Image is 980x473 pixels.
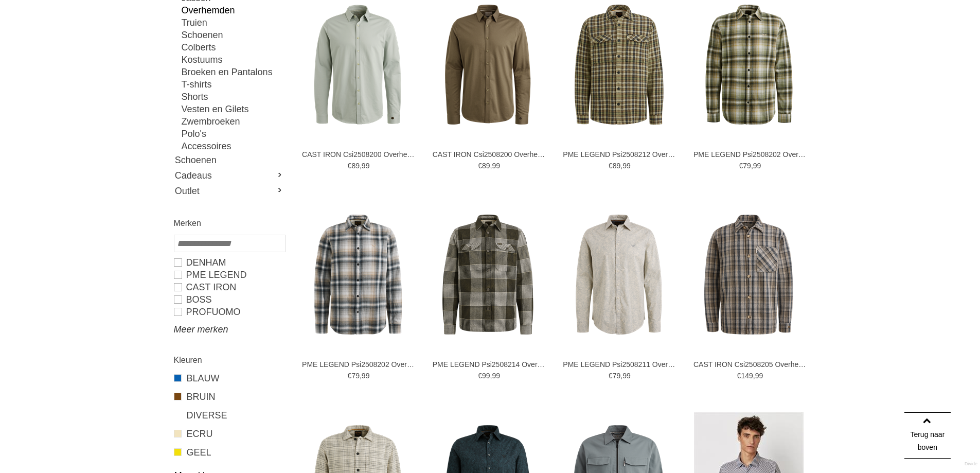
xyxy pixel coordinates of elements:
a: Outlet [174,183,284,199]
a: CAST IRON Csi2508200 Overhemden [302,150,415,159]
img: PME LEGEND Psi2508212 Overhemden [558,4,679,125]
a: Schoenen [182,29,284,41]
h2: Kleuren [174,354,284,366]
a: Meer merken [174,323,284,336]
span: , [360,372,362,380]
span: 99 [753,162,761,170]
img: PME LEGEND Psi2508214 Overhemden [427,214,548,335]
a: CAST IRON Csi2508205 Overhemden [693,360,807,369]
span: 79 [351,372,360,380]
span: , [490,162,492,170]
span: 149 [741,372,753,380]
a: DENHAM [174,256,284,269]
img: CAST IRON Csi2508200 Overhemden [427,4,548,125]
span: 99 [482,372,490,380]
span: € [737,372,741,380]
a: BRUIN [174,390,284,404]
a: CAST IRON [174,281,284,293]
a: PME LEGEND Psi2508202 Overhemden [302,360,415,369]
a: PME LEGEND Psi2508211 Overhemden [563,360,676,369]
a: CAST IRON Csi2508200 Overhemden [433,150,546,159]
span: 79 [613,372,621,380]
span: € [609,372,613,380]
a: PME LEGEND Psi2508212 Overhemden [563,150,676,159]
img: CAST IRON Csi2508205 Overhemden [688,214,809,335]
a: PME LEGEND Psi2508214 Overhemden [433,360,546,369]
span: € [348,372,352,380]
a: Colberts [182,41,284,54]
span: , [620,372,622,380]
span: 99 [492,372,500,380]
span: € [478,372,482,380]
a: BLAUW [174,372,284,385]
span: 89 [482,162,490,170]
a: Polo's [182,128,284,140]
a: BOSS [174,293,284,306]
a: Shorts [182,91,284,103]
a: PROFUOMO [174,306,284,318]
span: € [478,162,482,170]
span: € [348,162,352,170]
a: T-shirts [182,78,284,91]
span: 99 [362,162,370,170]
span: 99 [622,162,631,170]
img: CAST IRON Csi2508200 Overhemden [297,4,418,125]
a: Kostuums [182,54,284,66]
span: 99 [492,162,500,170]
span: 99 [622,372,631,380]
a: GEEL [174,446,284,459]
span: 79 [743,162,751,170]
img: PME LEGEND Psi2508202 Overhemden [297,214,418,335]
a: PME LEGEND [174,269,284,281]
span: 99 [362,372,370,380]
span: , [360,162,362,170]
a: DIVERSE [174,409,284,422]
h2: Merken [174,217,284,230]
a: Vesten en Gilets [182,103,284,115]
span: € [609,162,613,170]
span: € [739,162,743,170]
span: 89 [351,162,360,170]
span: , [753,372,755,380]
a: Overhemden [182,4,284,16]
img: PME LEGEND Psi2508211 Overhemden [558,214,679,335]
a: ECRU [174,427,284,441]
a: Truien [182,16,284,29]
span: , [490,372,492,380]
a: Divide [965,458,977,470]
img: PME LEGEND Psi2508202 Overhemden [688,4,809,125]
span: , [620,162,622,170]
span: , [751,162,753,170]
a: Schoenen [174,152,284,168]
a: Terug naar boven [904,412,951,459]
a: Cadeaus [174,168,284,183]
span: 99 [755,372,763,380]
a: Accessoires [182,140,284,152]
span: 89 [613,162,621,170]
a: Broeken en Pantalons [182,66,284,78]
a: Zwembroeken [182,115,284,128]
a: PME LEGEND Psi2508202 Overhemden [693,150,807,159]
